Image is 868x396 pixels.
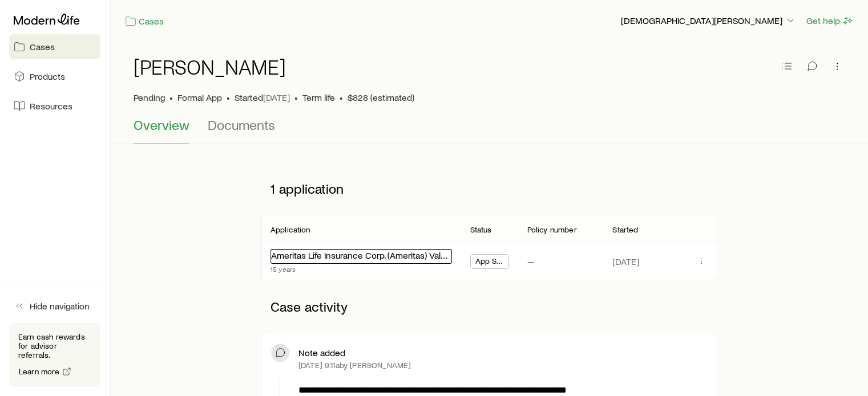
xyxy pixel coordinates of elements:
a: Cases [9,34,100,59]
p: [DATE] 9:11a by [PERSON_NAME] [298,361,411,370]
span: • [340,92,343,103]
button: Get help [806,14,854,27]
a: Cases [124,15,164,28]
p: Note added [298,347,345,358]
a: Resources [9,93,100,119]
button: [DEMOGRAPHIC_DATA][PERSON_NAME] [620,14,797,28]
span: Formal App [177,92,222,103]
span: Overview [134,117,189,133]
span: • [294,92,298,103]
span: Resources [30,100,72,112]
span: • [227,92,230,103]
span: $828 (estimated) [348,92,414,103]
span: Products [30,71,65,82]
p: 15 years [271,264,452,273]
span: Term life [302,92,335,103]
p: Pending [134,92,165,103]
span: Cases [30,41,55,52]
span: [DATE] [263,92,290,103]
p: 1 application [261,172,717,206]
span: • [169,92,173,103]
p: Earn cash rewards for advisor referrals. [18,332,91,360]
button: Hide navigation [9,293,100,319]
p: Started [612,225,638,234]
p: Application [271,225,310,234]
p: Policy number [527,225,576,234]
div: Case details tabs [134,117,845,144]
div: Earn cash rewards for advisor referrals.Learn more [9,323,100,387]
span: [DATE] [612,256,639,267]
a: Products [9,64,100,89]
p: — [527,256,534,267]
span: Documents [208,117,275,133]
div: Ameritas Life Insurance Corp. (Ameritas) Value Plus Term [271,249,452,264]
p: Started [235,92,290,103]
p: [DEMOGRAPHIC_DATA][PERSON_NAME] [621,15,796,26]
a: Ameritas Life Insurance Corp. (Ameritas) Value Plus Term [271,250,490,260]
span: Learn more [19,368,60,375]
h1: [PERSON_NAME] [134,55,286,78]
span: Hide navigation [30,300,90,312]
span: App Submitted [475,256,504,268]
p: Case activity [261,289,717,324]
p: Status [470,225,492,234]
